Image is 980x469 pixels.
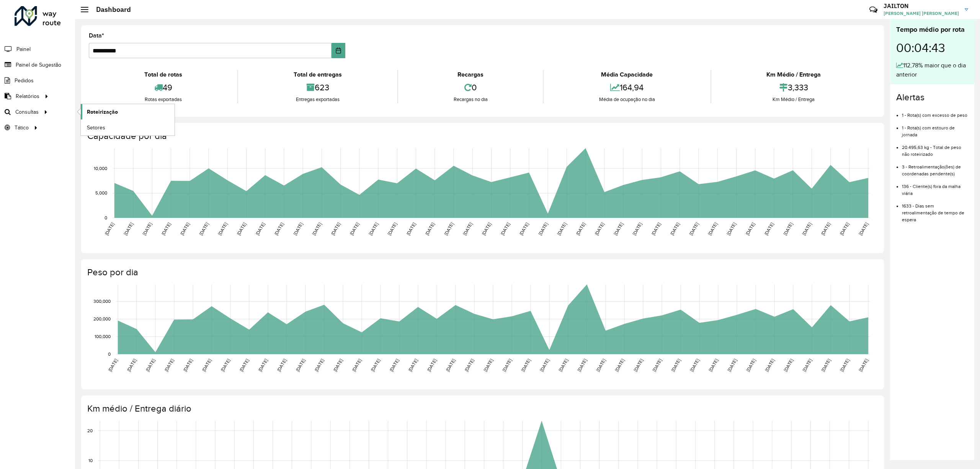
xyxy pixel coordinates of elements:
[858,358,869,373] text: [DATE]
[16,61,61,69] span: Painel de Sugestão
[763,222,774,236] text: [DATE]
[670,358,681,373] text: [DATE]
[782,222,794,236] text: [DATE]
[87,403,876,414] h4: Km médio / Entrega diário
[902,158,968,177] li: 3 - Retroalimentação(ões) de coordenadas pendente(s)
[311,222,322,236] text: [DATE]
[713,70,874,79] div: Km Médio / Entrega
[713,79,874,96] div: 3,333
[292,222,304,236] text: [DATE]
[370,358,381,373] text: [DATE]
[314,358,325,373] text: [DATE]
[801,222,812,236] text: [DATE]
[865,2,882,18] a: Contato Rápido
[387,222,398,236] text: [DATE]
[87,131,876,142] h4: Capacidade por dia
[613,222,624,236] text: [DATE]
[520,358,531,373] text: [DATE]
[632,222,643,236] text: [DATE]
[142,222,153,236] text: [DATE]
[501,358,512,373] text: [DATE]
[332,358,343,373] text: [DATE]
[87,108,118,116] span: Roteirização
[884,10,959,17] span: [PERSON_NAME] [PERSON_NAME]
[87,267,876,278] h4: Peso por dia
[575,222,586,236] text: [DATE]
[15,77,34,85] span: Pedidos
[89,31,104,40] label: Data
[93,299,111,304] text: 300,000
[745,358,756,373] text: [DATE]
[276,358,287,373] text: [DATE]
[93,317,111,322] text: 200,000
[217,222,228,236] text: [DATE]
[896,61,968,79] div: 112,78% maior que o dia anterior
[182,358,193,373] text: [DATE]
[201,358,212,373] text: [DATE]
[689,358,700,373] text: [DATE]
[330,222,341,236] text: [DATE]
[91,96,235,103] div: Rotas exportadas
[87,124,105,132] span: Setores
[179,222,190,236] text: [DATE]
[160,222,171,236] text: [DATE]
[332,43,345,58] button: Choose Date
[594,222,605,236] text: [DATE]
[884,2,959,10] h3: JAILTON
[726,222,737,236] text: [DATE]
[91,70,235,79] div: Total de rotas
[81,104,175,119] a: Roteirização
[95,191,107,196] text: 5,000
[669,222,680,236] text: [DATE]
[91,79,235,96] div: 49
[802,358,813,373] text: [DATE]
[426,358,437,373] text: [DATE]
[407,358,418,373] text: [DATE]
[81,120,175,135] a: Setores
[105,215,107,220] text: 0
[896,35,968,61] div: 00:04:43
[902,138,968,158] li: 20.495,63 kg - Total de peso não roteirizado
[652,358,663,373] text: [DATE]
[198,222,209,236] text: [DATE]
[556,222,567,236] text: [DATE]
[87,428,93,433] text: 20
[255,222,266,236] text: [DATE]
[240,70,395,79] div: Total de entregas
[546,96,708,103] div: Média de ocupação no dia
[764,358,775,373] text: [DATE]
[400,70,541,79] div: Recargas
[518,222,529,236] text: [DATE]
[15,108,39,116] span: Consultas
[389,358,400,373] text: [DATE]
[546,70,708,79] div: Média Capacidade
[902,197,968,223] li: 1633 - Dias sem retroalimentação de tempo de espera
[481,222,492,236] text: [DATE]
[464,358,475,373] text: [DATE]
[745,222,756,236] text: [DATE]
[614,358,625,373] text: [DATE]
[104,222,115,236] text: [DATE]
[95,334,111,339] text: 100,000
[707,222,718,236] text: [DATE]
[708,358,719,373] text: [DATE]
[94,166,107,171] text: 10,000
[576,358,587,373] text: [DATE]
[240,79,395,96] div: 623
[400,96,541,103] div: Recargas no dia
[16,92,39,100] span: Relatórios
[123,222,134,236] text: [DATE]
[858,222,869,236] text: [DATE]
[650,222,661,236] text: [DATE]
[557,358,568,373] text: [DATE]
[896,92,968,103] h4: Alertas
[349,222,360,236] text: [DATE]
[351,358,362,373] text: [DATE]
[688,222,699,236] text: [DATE]
[445,358,456,373] text: [DATE]
[368,222,379,236] text: [DATE]
[896,25,968,35] div: Tempo médio por rota
[273,222,284,236] text: [DATE]
[15,124,29,132] span: Tático
[727,358,738,373] text: [DATE]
